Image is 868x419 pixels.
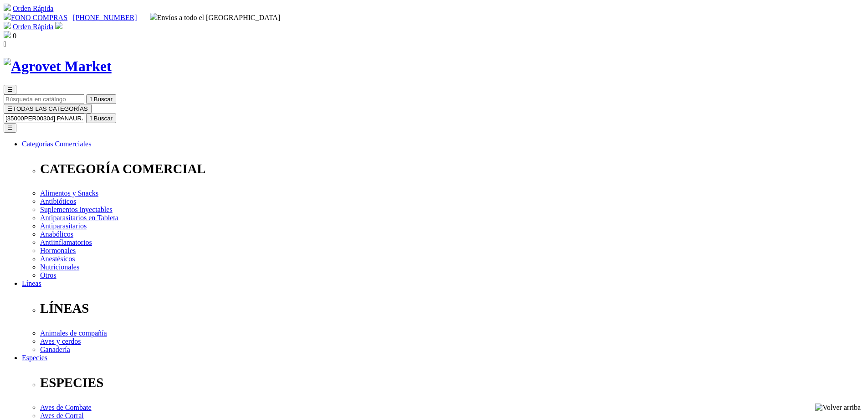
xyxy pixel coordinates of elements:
a: Orden Rápida [13,5,53,12]
a: Antibióticos [40,197,76,205]
input: Buscar [4,94,84,104]
p: ESPECIES [40,375,864,390]
a: Categorías Comerciales [22,140,91,148]
a: Líneas [22,279,41,287]
button:  Buscar [86,114,116,123]
span: Envíos a todo el [GEOGRAPHIC_DATA] [150,14,281,21]
a: Nutricionales [40,263,79,271]
img: phone.svg [4,13,11,20]
button:  Buscar [86,94,116,104]
span: Buscar [94,115,113,122]
a: Anestésicos [40,255,75,263]
i:  [4,40,6,48]
img: Volver arriba [815,403,861,412]
a: Aves y cerdos [40,337,81,345]
button: ☰ [4,123,16,133]
a: Alimentos y Snacks [40,189,98,197]
i:  [90,115,92,122]
a: [PHONE_NUMBER] [73,14,137,21]
a: Ganadería [40,346,70,353]
a: Antiinflamatorios [40,238,92,246]
img: user.svg [55,22,62,29]
img: shopping-cart.svg [4,4,11,11]
a: Otros [40,271,56,279]
input: Buscar [4,114,84,123]
a: FONO COMPRAS [4,14,67,21]
span: ☰ [7,86,13,93]
a: Especies [22,354,47,362]
span: ☰ [7,105,13,112]
img: shopping-bag.svg [4,31,11,38]
img: delivery-truck.svg [150,13,157,20]
a: Suplementos inyectables [40,206,113,213]
a: Antiparasitarios [40,222,87,230]
span: 0 [13,32,16,40]
i:  [90,96,92,103]
p: LÍNEAS [40,301,864,316]
span: Buscar [94,96,113,103]
a: Orden Rápida [13,23,53,31]
p: CATEGORÍA COMERCIAL [40,161,864,176]
a: Animales de compañía [40,329,107,337]
img: shopping-cart.svg [4,22,11,29]
button: ☰ [4,85,16,94]
a: Hormonales [40,247,76,254]
a: Antiparasitarios en Tableta [40,214,118,222]
a: Aves de Combate [40,403,92,411]
a: Acceda a su cuenta de cliente [55,23,62,31]
img: Agrovet Market [4,58,112,75]
a: Anabólicos [40,230,73,238]
button: ☰TODAS LAS CATEGORÍAS [4,104,92,114]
